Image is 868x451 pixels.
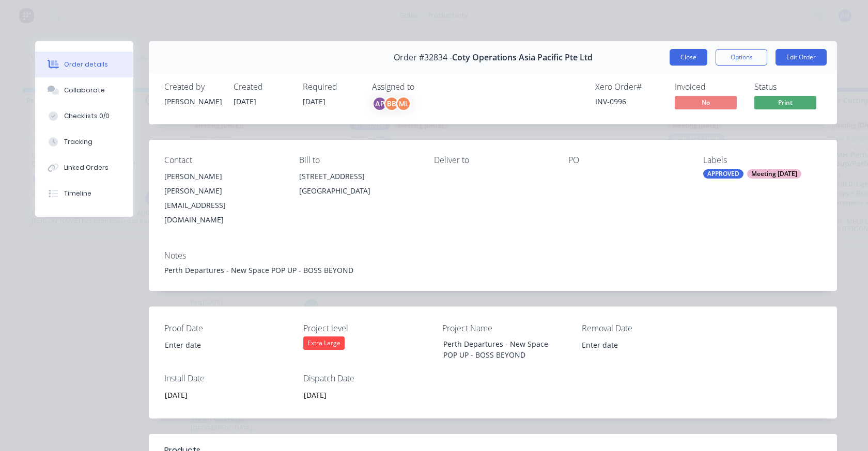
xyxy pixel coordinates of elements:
div: [STREET_ADDRESS] [299,169,417,184]
span: No [675,96,737,109]
button: Linked Orders [35,155,133,181]
label: Install Date [164,372,293,384]
div: Perth Departures - New Space POP UP - BOSS BEYOND [435,336,564,362]
button: Print [754,96,816,111]
div: Labels [703,155,822,165]
div: Xero Order # [595,82,662,92]
div: [PERSON_NAME][PERSON_NAME][EMAIL_ADDRESS][DOMAIN_NAME] [164,169,283,227]
span: Print [754,96,816,109]
span: Order #32834 - [394,53,452,62]
div: Collaborate [64,86,105,95]
input: Enter date [158,387,286,402]
button: Checklists 0/0 [35,103,133,129]
div: [PERSON_NAME][EMAIL_ADDRESS][DOMAIN_NAME] [164,184,283,227]
div: Notes [164,251,822,261]
button: Close [670,49,707,66]
div: Contact [164,155,283,165]
div: Bill to [299,155,417,165]
button: APBBML [372,96,411,111]
div: Timeline [64,189,91,198]
div: Created [234,82,290,92]
div: Assigned to [372,82,475,92]
div: Created by [164,82,221,92]
div: Checklists 0/0 [64,111,110,121]
div: Invoiced [675,82,742,92]
div: Meeting [DATE] [747,169,801,179]
div: BB [384,96,399,111]
div: Linked Orders [64,163,109,172]
div: [PERSON_NAME] [164,169,283,184]
div: INV-0996 [595,96,662,107]
label: Dispatch Date [303,372,432,384]
label: Proof Date [164,322,293,334]
div: [STREET_ADDRESS][GEOGRAPHIC_DATA] [299,169,417,202]
div: Tracking [64,137,92,147]
div: Deliver to [434,155,552,165]
input: Enter date [575,337,703,352]
div: PO [568,155,687,165]
label: Project Name [442,322,571,334]
div: Extra Large [303,336,345,350]
div: AP [372,96,388,111]
span: [DATE] [234,96,256,106]
span: Coty Operations Asia Pacific Pte Ltd [452,53,593,62]
button: Edit Order [776,49,827,66]
div: Perth Departures - New Space POP UP - BOSS BEYOND [164,265,822,276]
div: Order details [64,60,108,69]
div: [GEOGRAPHIC_DATA] [299,184,417,198]
button: Options [716,49,767,66]
label: Removal Date [582,322,711,334]
input: Enter date [297,387,425,402]
span: [DATE] [303,96,326,106]
button: Timeline [35,181,133,206]
button: Tracking [35,129,133,155]
div: Required [303,82,360,92]
div: [PERSON_NAME] [164,96,221,107]
div: APPROVED [703,169,743,179]
label: Project level [303,322,432,334]
button: Order details [35,52,133,77]
div: Status [754,82,822,92]
input: Enter date [158,337,286,352]
div: ML [396,96,411,111]
button: Collaborate [35,77,133,103]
